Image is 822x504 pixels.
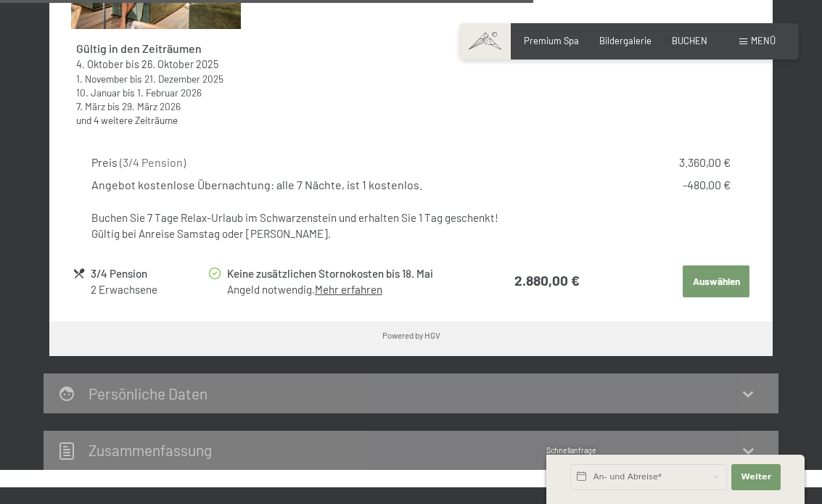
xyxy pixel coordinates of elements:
div: Angeld notwendig. [227,282,478,297]
a: Mehr erfahren [315,283,382,296]
time: 29.03.2026 [122,100,181,112]
strong: Gültig in den Zeiträumen [76,41,202,55]
time: 07.03.2026 [76,100,105,112]
time: 01.11.2025 [76,73,128,85]
span: Schnellanfrage [546,446,596,455]
span: Menü [751,35,776,46]
div: Angebot kostenlose Übernachtung: alle 7 Nächte, ist 1 kostenlos. [91,177,422,193]
time: 01.02.2026 [137,86,202,99]
a: BUCHEN [672,35,707,46]
a: Bildergalerie [599,35,652,46]
span: ( 3/4 Pension ) [120,155,186,169]
time: 10.01.2026 [76,86,120,99]
h2: Zusammen­fassung [89,441,212,459]
time: 04.10.2025 [76,58,123,70]
div: Keine zusätzlichen Stornokosten bis 18. Mai [227,265,478,282]
button: Weiter [731,464,781,490]
a: und 4 weitere Zeiträume [76,114,178,126]
div: bis [76,72,236,86]
div: Powered by HGV [382,329,440,341]
div: 3.360,00 € [679,154,731,170]
div: bis [76,86,236,99]
div: -480,00 € [683,177,731,193]
div: Buchen Sie 7 Tage Relax-Urlaub im Schwarzenstein und erhalten Sie 1 Tag geschenkt! Gültig bei Anr... [91,210,731,241]
span: Weiter [741,471,771,483]
a: Premium Spa [524,35,579,46]
div: 2 Erwachsene [91,282,207,297]
div: 3/4 Pension [91,265,207,282]
h2: Persönliche Daten [89,384,207,402]
strong: 2.880,00 € [514,272,580,289]
div: bis [76,57,236,72]
div: Preis [91,154,186,170]
time: 26.10.2025 [141,58,218,70]
time: 21.12.2025 [144,73,223,85]
button: Auswählen [683,265,749,297]
div: bis [76,99,236,113]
